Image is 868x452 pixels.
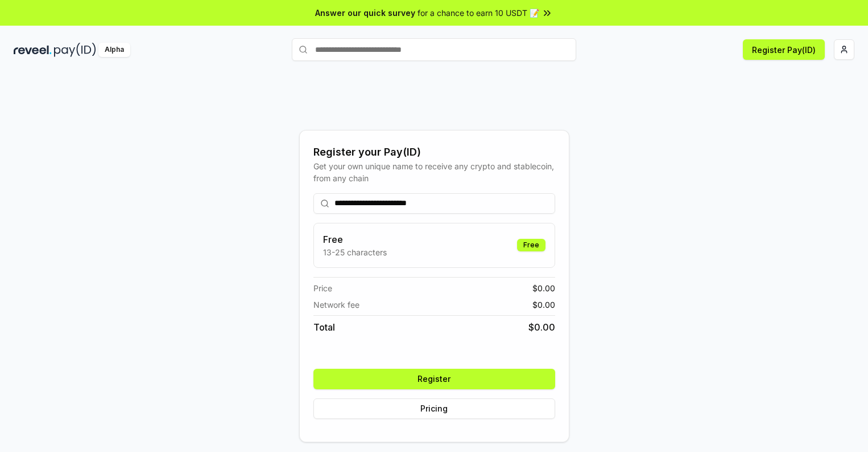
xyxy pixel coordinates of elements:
[313,320,335,334] span: Total
[313,282,332,294] span: Price
[313,144,555,160] div: Register your Pay(ID)
[323,233,387,246] h3: Free
[323,246,387,258] p: 13-25 characters
[532,299,555,311] span: $ 0.00
[743,39,825,60] button: Register Pay(ID)
[14,43,52,57] img: reveel_dark
[528,320,555,334] span: $ 0.00
[532,282,555,294] span: $ 0.00
[54,43,96,57] img: pay_id
[98,43,130,57] div: Alpha
[315,7,415,19] span: Answer our quick survey
[313,299,359,311] span: Network fee
[313,398,555,419] button: Pricing
[418,7,539,19] span: for a chance to earn 10 USDT 📝
[313,369,555,389] button: Register
[517,239,545,251] div: Free
[313,160,555,184] div: Get your own unique name to receive any crypto and stablecoin, from any chain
